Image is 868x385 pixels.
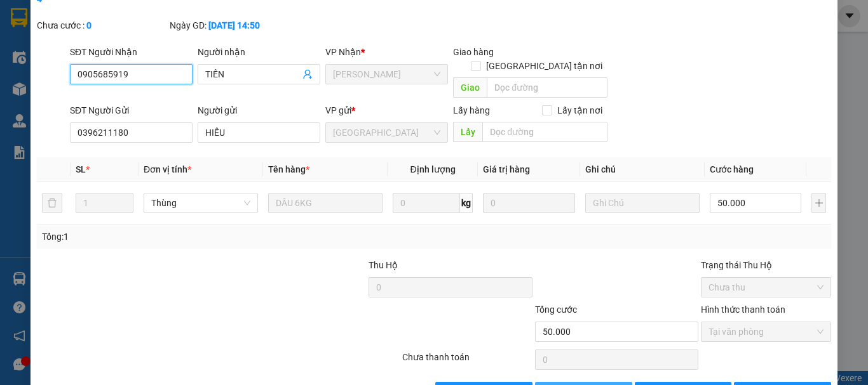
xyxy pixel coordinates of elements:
[487,77,607,98] input: Dọc đường
[482,122,607,142] input: Dọc đường
[401,350,534,372] div: Chưa thanh toán
[76,164,86,174] span: SL
[121,7,211,33] p: Nhận:
[26,88,64,102] span: 80.000
[4,88,23,102] span: CR:
[170,18,300,32] div: Ngày GD:
[453,105,490,115] span: Lấy hàng
[701,304,785,315] label: Hình thức thanh toán
[121,35,158,51] span: DUNG
[37,18,167,32] div: Chưa cước :
[5,70,24,82] span: Lấy:
[5,35,40,51] span: THÚY
[709,278,824,297] span: Chưa thu
[453,77,487,98] span: Giao
[410,164,455,174] span: Định lượng
[535,304,577,315] span: Tổng cước
[701,258,831,272] div: Trạng thái Thu Hộ
[5,7,119,33] p: Gửi:
[325,103,448,117] div: VP gửi
[268,193,383,213] input: VD: Bàn, Ghế
[127,88,134,102] span: 0
[481,59,607,73] span: [GEOGRAPHIC_DATA] tận nơi
[460,193,473,213] span: kg
[198,45,320,59] div: Người nhận
[453,47,494,57] span: Giao hàng
[811,193,826,213] button: plus
[585,193,700,213] input: Ghi Chú
[109,88,134,102] span: CC:
[483,193,574,213] input: 0
[42,193,62,213] button: delete
[580,157,705,182] th: Ghi chú
[198,103,320,117] div: Người gửi
[710,164,754,174] span: Cước hàng
[552,103,607,117] span: Lấy tận nơi
[369,260,398,270] span: Thu Hộ
[453,122,482,142] span: Lấy
[121,19,211,33] span: [PERSON_NAME]
[144,164,191,174] span: Đơn vị tính
[302,69,313,79] span: user-add
[483,164,530,174] span: Giá trị hàng
[121,53,197,69] span: 0339847684
[5,53,81,69] span: 0964648086
[208,20,260,30] b: [DATE] 14:50
[86,20,92,30] b: 0
[333,123,440,142] span: Đà Lạt
[709,322,824,341] span: Tại văn phòng
[5,19,119,33] span: [GEOGRAPHIC_DATA]
[42,230,336,244] div: Tổng: 1
[70,103,193,117] div: SĐT Người Gửi
[268,164,309,174] span: Tên hàng
[151,193,250,212] span: Thùng
[70,45,193,59] div: SĐT Người Nhận
[325,47,361,57] span: VP Nhận
[333,65,440,84] span: Kho Kiệt
[121,70,144,82] span: Giao:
